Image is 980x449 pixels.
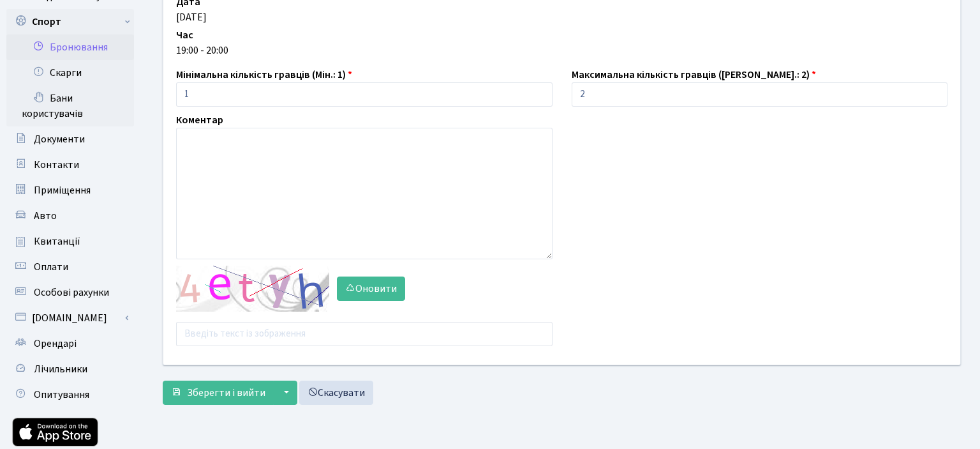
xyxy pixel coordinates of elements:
[6,9,134,34] a: Спорт
[34,362,87,376] span: Лічильники
[187,386,265,400] span: Зберегти і вийти
[163,381,274,405] button: Зберегти і вийти
[337,277,405,301] button: Оновити
[34,183,91,197] span: Приміщення
[6,86,134,126] a: Бани користувачів
[34,158,79,172] span: Контакти
[6,356,134,382] a: Лічильники
[34,260,68,274] span: Оплати
[34,234,80,248] span: Квитанції
[6,34,134,60] a: Бронювання
[176,27,193,43] label: Час
[6,331,134,356] a: Орендарі
[6,152,134,178] a: Контакти
[176,112,223,128] label: Коментар
[6,229,134,254] a: Квитанції
[6,178,134,203] a: Приміщення
[34,388,89,402] span: Опитування
[6,254,134,280] a: Оплати
[176,322,553,346] input: Введіть текст із зображення
[6,280,134,305] a: Особові рахунки
[176,67,352,82] label: Мінімальна кількість гравців (Мін.: 1)
[6,203,134,229] a: Авто
[6,60,134,86] a: Скарги
[299,381,373,405] a: Скасувати
[6,382,134,407] a: Опитування
[572,67,816,82] label: Максимальна кількість гравців ([PERSON_NAME].: 2)
[6,305,134,331] a: [DOMAIN_NAME]
[176,266,329,312] img: default
[176,10,947,25] div: [DATE]
[34,132,85,146] span: Документи
[6,126,134,152] a: Документи
[176,43,947,58] div: 19:00 - 20:00
[34,337,77,351] span: Орендарі
[34,209,57,223] span: Авто
[34,285,109,300] span: Особові рахунки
